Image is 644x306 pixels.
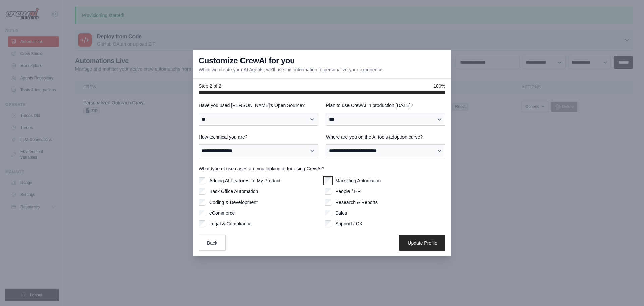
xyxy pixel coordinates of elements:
label: Support / CX [335,220,362,227]
button: Update Profile [399,235,445,251]
label: Legal & Compliance [209,220,251,227]
p: While we create your AI Agents, we'll use this information to personalize your experience. [199,66,384,73]
label: Have you used [PERSON_NAME]'s Open Source? [199,102,318,109]
label: Sales [335,210,347,216]
label: eCommerce [209,210,235,216]
h3: Customize CrewAI for you [199,55,295,66]
button: Back [199,235,226,251]
label: Plan to use CrewAI in production [DATE]? [326,102,445,109]
label: Back Office Automation [209,188,258,195]
label: What type of use cases are you looking at for using CrewAI? [199,165,445,172]
label: Adding AI Features To My Product [209,177,280,184]
label: Coding & Development [209,199,258,206]
span: 100% [433,83,445,89]
label: Where are you on the AI tools adoption curve? [326,134,445,140]
label: People / HR [335,188,361,195]
span: Step 2 of 2 [199,83,221,89]
label: Research & Reports [335,199,378,206]
label: How technical you are? [199,134,318,140]
label: Marketing Automation [335,177,381,184]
